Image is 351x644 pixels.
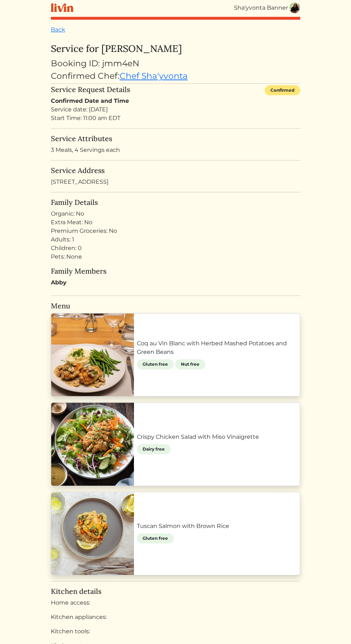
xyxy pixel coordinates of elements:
img: livin-logo-a0d97d1a881af30f6274990eb6222085a2533c92bbd1e4f22c21b4f0d0e3210c.svg [51,3,73,12]
div: [STREET_ADDRESS] [51,166,300,186]
div: Home access: [51,599,300,607]
strong: Confirmed Date and Time [51,97,129,104]
div: Adults: 1 Children: 0 Pets: None [51,235,300,261]
div: Confirmed Chef: [51,69,300,82]
h5: Service Request Details [51,85,130,94]
div: Booking ID: jmm4eN [51,57,300,69]
a: Tuscan Salmon with Brown Rice [137,522,297,530]
a: Back [51,26,65,33]
div: Kitchen tools: [51,627,300,636]
div: Premium Groceries: No [51,227,300,235]
h5: Menu [51,302,300,310]
h5: Kitchen details [51,587,300,596]
div: Organic: No [51,210,300,218]
h5: Family Details [51,198,300,207]
a: Chef Sha'yvonta [120,71,188,81]
a: Coq au Vin Blanc with Herbed Mashed Potatoes and Green Beans [137,339,297,356]
div: Service date: [DATE] Start Time: 11:00 am EDT [51,105,300,122]
div: Confirmed [265,85,300,95]
h5: Service Address [51,166,300,175]
h3: Service for [PERSON_NAME] [51,43,300,54]
strong: Abby [51,279,67,286]
h5: Family Members [51,267,300,275]
a: Crispy Chicken Salad with Miso Vinaigrette [137,433,297,441]
h5: Service Attributes [51,134,300,143]
div: Kitchen appliances: [51,613,300,621]
p: 3 Meals, 4 Servings each [51,146,300,154]
img: d366a2884c9401e74fb450b916da18b8 [289,3,300,13]
div: Extra Meat: No [51,218,300,227]
div: Sha'yvonta Banner [234,4,288,12]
